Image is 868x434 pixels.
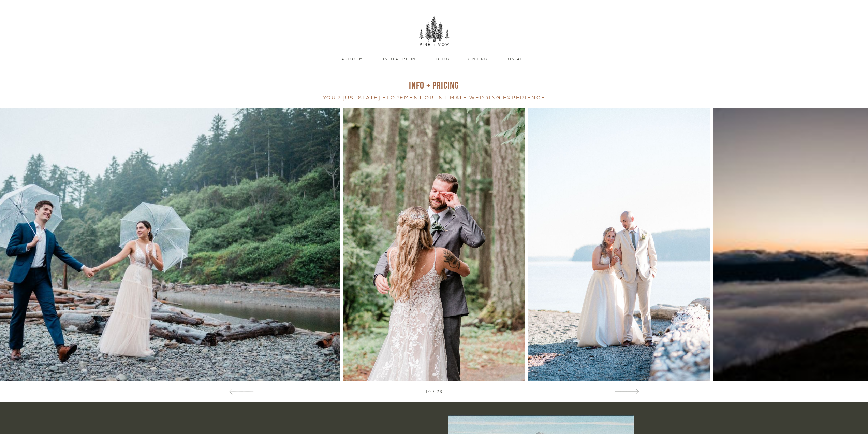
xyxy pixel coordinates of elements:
span: / [433,390,435,394]
a: About Me [335,56,372,62]
img: Pine + Vow [419,16,450,47]
span: 23 [437,390,443,394]
a: Blog [429,56,456,62]
a: Seniors [460,56,495,62]
span: 10 [425,390,431,394]
h4: your [US_STATE] Elopement or intimate wedding experience [235,93,634,102]
span: INFO + pRICING [409,80,459,92]
a: Contact [498,56,533,62]
a: Info + Pricing [376,56,426,62]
